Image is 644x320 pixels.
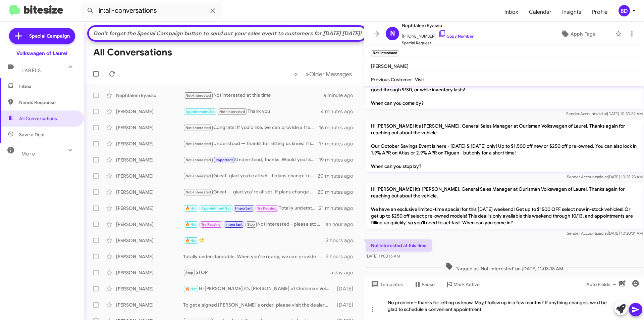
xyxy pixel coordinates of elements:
div: Great — glad you're all set. If plans change or you'd like to review offers later, text or call t... [183,188,318,196]
span: 🔥 Hot [185,238,197,243]
div: [PERSON_NAME] [116,269,183,276]
span: Special Request [402,40,474,46]
span: Visit [415,77,424,83]
span: [PERSON_NAME] [371,63,409,69]
div: Understood — thanks for letting us know. If it's okay, may I check back in a few months about pot... [183,140,319,148]
span: Templates [370,278,403,290]
span: Labels [21,67,41,74]
div: Don't forget the Special Campaign button to send out your sales event to customers for [DATE] [DA... [92,30,363,37]
span: Not-Interested [219,109,245,114]
button: Pause [408,278,440,290]
div: 2 hours ago [326,253,359,260]
div: Totally understand — that’s stressful. When you’re ready, we would love to help! [183,204,319,212]
button: Next [302,67,356,81]
a: Insights [557,2,587,22]
div: an hour ago [326,221,359,228]
p: Hi [PERSON_NAME] it's [PERSON_NAME], General Sales Manager at Ourisman Volkswagen of Laurel. Than... [366,120,643,172]
div: 20 minutes ago [318,189,359,195]
div: No problem—thanks for letting us know. May I follow up in a few months? If anything changes, we’d... [364,292,644,320]
button: Previous [290,67,302,81]
div: 21 minutes ago [319,205,359,212]
div: [PERSON_NAME] [116,221,183,228]
div: [PERSON_NAME] [116,302,183,308]
span: Special Campaign [29,33,70,39]
span: 🔥 Hot [185,222,197,227]
div: 20 minutes ago [318,173,359,179]
div: [PERSON_NAME] [116,253,183,260]
div: [PERSON_NAME] [116,108,183,115]
div: Nephtalem Eyassu [116,92,183,99]
span: All Conversations [19,115,57,122]
input: Search [81,3,222,19]
button: Mark Active [440,278,485,290]
a: Copy Number [438,34,474,39]
a: Calendar [524,2,557,22]
span: Try Pausing [257,206,277,211]
div: Congrats! If you'd like, we can provide a free, no-obligation appraisal to buy your current vehic... [183,124,319,132]
span: [PHONE_NUMBER] [402,30,474,40]
div: [PERSON_NAME] [116,140,183,147]
div: Great, glad you’re all set. If plans change I can arrange a quick appointment or send updated off... [183,172,318,180]
span: Sender Account [DATE] 10:30:52 AM [566,111,643,116]
span: Not-Interested [185,174,211,178]
span: Appointment Set [185,109,215,114]
nav: Page navigation example [290,67,356,81]
div: [PERSON_NAME] [116,285,183,292]
div: Hi [PERSON_NAME] it’s [PERSON_NAME] at Ourisman Volkswagen of Laurel. We have an exclusive limite... [183,285,334,293]
span: 🔥 Hot [185,206,197,211]
span: Important [235,206,253,211]
div: a minute ago [323,92,359,99]
span: Save a Deal [19,131,44,138]
a: Inbox [499,2,524,22]
button: Apply Tags [543,28,612,40]
button: Templates [364,278,408,290]
span: Previous Customer [371,77,412,83]
span: Stop [185,271,194,275]
span: Profile [587,2,613,22]
span: « [294,70,298,78]
span: Needs Response [19,99,76,106]
div: [PERSON_NAME] [116,189,183,195]
div: Understood, thanks. Would you like to be removed from future messages, or can I check back in a f... [183,156,319,164]
span: Tagged as 'Not-Interested' on [DATE] 11:03:18 AM [442,262,566,272]
div: 19 minutes ago [319,156,359,163]
span: Inbox [19,83,76,90]
div: 17 minutes ago [319,140,359,147]
span: Apply Tags [571,28,595,40]
span: Auto Fields [586,278,619,290]
div: [DATE] [334,302,359,308]
div: [PERSON_NAME] [116,205,183,212]
div: 4 minutes ago [321,108,359,115]
button: Auto Fields [581,278,624,290]
span: Stop [247,222,255,227]
span: Mark Active [453,278,480,290]
span: Not-Interested [185,142,211,146]
small: Not-Interested [371,50,399,56]
a: Special Campaign [9,28,75,44]
span: Not-Interested [185,190,211,194]
div: [DATE] [334,285,359,292]
div: [PERSON_NAME] [116,124,183,131]
span: Try Pausing [201,222,221,227]
div: [PERSON_NAME] [116,237,183,244]
span: Older Messages [309,71,352,78]
span: said at [596,174,608,179]
span: N [390,28,395,39]
div: 16 minutes ago [319,124,359,131]
div: Not interested at this time [183,92,323,99]
div: To get a signed [PERSON_NAME]'s order, please visit the dealership. We can assist you through the... [183,302,334,308]
span: Pause [422,278,435,290]
p: Hi [PERSON_NAME] it’s [PERSON_NAME], General Sales Manager at Ourisman Volkswagen of Laurel. Than... [366,183,643,229]
div: Volkswagen of Laurel [16,50,67,57]
p: Not interested at this time [366,239,432,252]
div: 2 hours ago [326,237,359,244]
div: 🙂 [183,237,326,244]
div: Not interested - please stop texting. Thank you [183,221,326,228]
span: [DATE] 11:03:16 AM [366,254,400,259]
div: Thank you [183,108,321,116]
span: Appointment Set [201,206,231,211]
span: Sender Account [DATE] 10:28:23 AM [567,174,643,179]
